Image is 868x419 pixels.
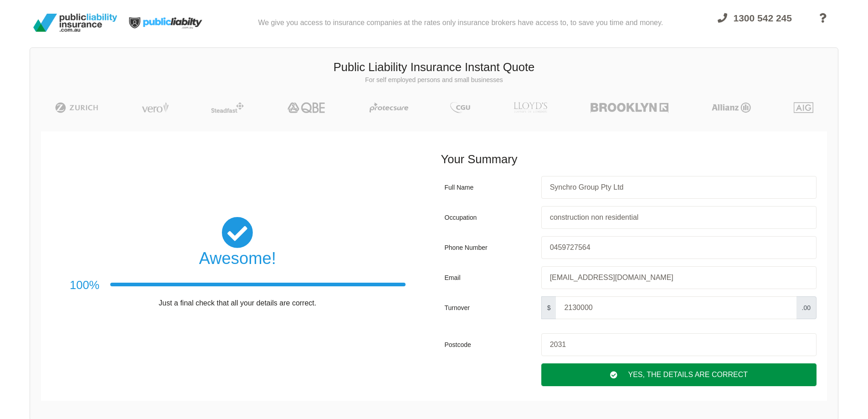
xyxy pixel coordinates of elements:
img: CGU | Public Liability Insurance [447,102,474,113]
input: Your postcode [541,333,817,356]
input: Your occupation [541,206,817,229]
div: Full Name [445,176,538,199]
img: Protecsure | Public Liability Insurance [366,102,412,113]
span: 1300 542 245 [734,13,792,23]
span: .00 [796,296,817,319]
div: Postcode [445,333,538,356]
div: Phone Number [445,236,538,259]
div: Yes, The Details are correct [541,363,817,386]
img: QBE | Public Liability Insurance [282,102,331,113]
img: LLOYD's | Public Liability Insurance [508,102,552,113]
img: Allianz | Public Liability Insurance [707,102,755,113]
input: Your turnover [556,296,796,319]
h2: Awesome! [70,248,406,269]
div: We give you access to insurance companies at the rates only insurance brokers have access to, to ... [258,4,663,42]
img: AIG | Public Liability Insurance [790,102,817,113]
p: Just a final check that all your details are correct. [70,298,406,308]
img: Steadfast | Public Liability Insurance [207,102,247,113]
img: Public Liability Insurance Light [121,4,212,42]
p: For self employed persons and small businesses [37,76,831,85]
h3: Your Summary [441,151,821,168]
input: Your phone number, eg: +61xxxxxxxxxx / 0xxxxxxxxx [541,236,817,259]
h3: Public Liability Insurance Instant Quote [37,59,831,76]
a: 1300 542 245 [709,7,800,42]
input: Your first and last names [541,176,817,199]
h3: 100% [70,277,99,294]
img: Zurich | Public Liability Insurance [51,102,103,113]
div: Turnover [445,296,538,319]
img: Public Liability Insurance [30,10,121,36]
div: Email [445,266,538,289]
div: Occupation [445,206,538,229]
img: Brooklyn | Public Liability Insurance [587,102,672,113]
img: Vero | Public Liability Insurance [138,102,173,113]
input: Your email [541,266,817,289]
span: $ [541,296,557,319]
